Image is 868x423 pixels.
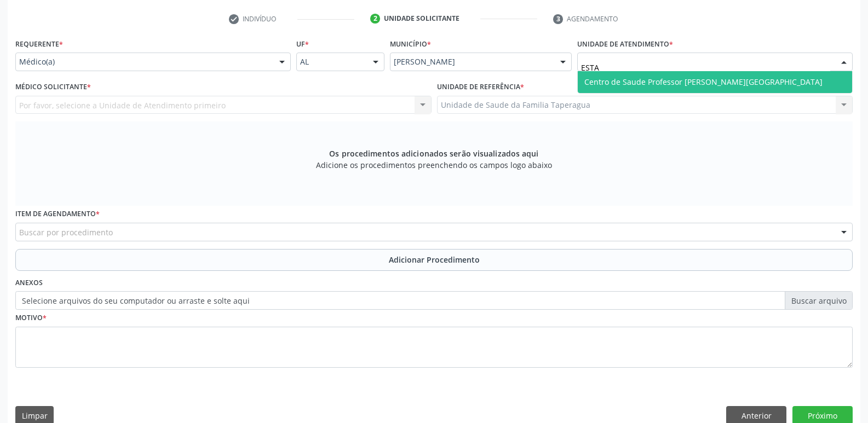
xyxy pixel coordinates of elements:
input: Unidade de atendimento [581,56,830,78]
label: Motivo [15,310,47,327]
span: AL [300,56,362,67]
label: Anexos [15,275,43,292]
button: Adicionar Procedimento [15,249,853,271]
label: Unidade de atendimento [577,36,673,53]
label: Unidade de referência [437,79,524,96]
span: Adicionar Procedimento [389,254,480,265]
label: Item de agendamento [15,206,100,223]
span: Adicione os procedimentos preenchendo os campos logo abaixo [316,159,552,171]
span: Médico(a) [19,56,268,67]
span: [PERSON_NAME] [394,56,549,67]
label: Médico Solicitante [15,79,91,96]
label: Requerente [15,36,63,53]
label: UF [296,36,309,53]
label: Município [390,36,431,53]
div: 2 [370,14,380,24]
div: Unidade solicitante [384,14,459,24]
span: Buscar por procedimento [19,227,113,238]
span: Centro de Saude Professor [PERSON_NAME][GEOGRAPHIC_DATA] [584,77,823,87]
span: Os procedimentos adicionados serão visualizados aqui [329,148,538,159]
